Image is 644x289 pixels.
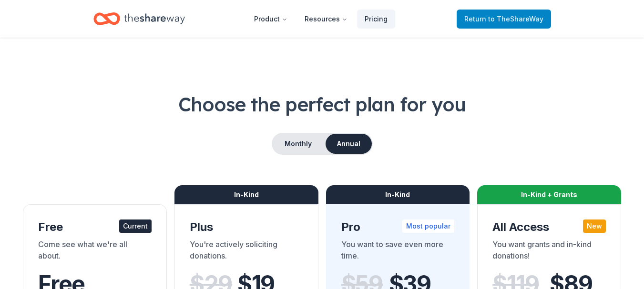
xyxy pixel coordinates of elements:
[477,185,621,204] div: In-Kind + Grants
[326,185,470,204] div: In-Kind
[190,219,303,235] div: Plus
[38,239,152,265] div: Come see what we're all about.
[246,10,295,29] button: Product
[492,219,606,235] div: All Access
[190,239,303,265] div: You're actively soliciting donations.
[341,239,455,265] div: You want to save even more time.
[402,219,454,233] div: Most popular
[492,239,606,265] div: You want grants and in-kind donations!
[583,219,606,233] div: New
[93,8,185,30] a: Home
[464,13,543,25] span: Return
[326,134,372,154] button: Annual
[273,134,324,154] button: Monthly
[357,10,395,29] a: Pricing
[457,10,551,29] a: Returnto TheShareWay
[246,8,395,30] nav: Main
[297,10,355,29] button: Resources
[341,219,455,235] div: Pro
[38,219,152,235] div: Free
[174,185,318,204] div: In-Kind
[23,91,621,118] h1: Choose the perfect plan for you
[488,15,543,23] span: to TheShareWay
[119,219,152,233] div: Current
